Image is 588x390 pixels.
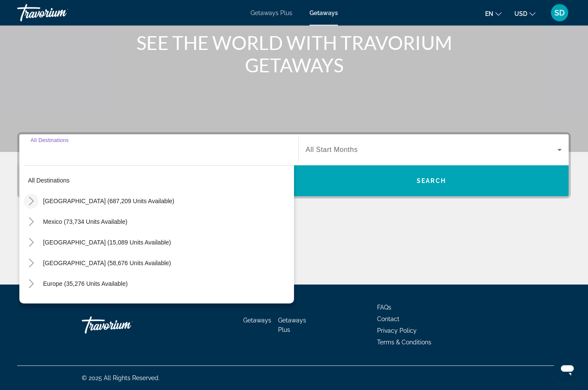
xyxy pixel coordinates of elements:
button: User Menu [548,4,571,22]
a: FAQs [377,304,391,311]
a: Travorium [17,2,103,24]
span: All Start Months [306,146,358,154]
button: All destinations [24,173,294,189]
span: © 2025 All Rights Reserved. [82,375,160,382]
button: Toggle Canada (15,089 units available) [24,235,39,251]
button: [GEOGRAPHIC_DATA] (15,089 units available) [39,235,294,251]
span: [GEOGRAPHIC_DATA] (687,209 units available) [43,198,174,205]
span: [GEOGRAPHIC_DATA] (58,676 units available) [43,260,171,267]
button: Europe (35,276 units available) [39,276,294,292]
button: Mexico (73,734 units available) [39,214,294,230]
span: USD [514,10,527,17]
button: Toggle Europe (35,276 units available) [24,277,39,292]
a: Getaways [309,9,338,16]
span: [GEOGRAPHIC_DATA] (15,089 units available) [43,239,171,246]
span: Search [417,178,446,185]
button: Toggle Caribbean & Atlantic Islands (58,676 units available) [24,256,39,271]
a: Getaways Plus [251,9,292,16]
span: All Destinations [31,138,69,143]
a: Getaways Plus [278,317,306,334]
span: Europe (35,276 units available) [43,281,128,288]
div: Search widget [19,135,569,197]
button: Australia (3,282 units available) [39,297,294,313]
span: All destinations [28,177,70,184]
a: Contact [377,316,399,323]
iframe: Button to launch messaging window [554,356,581,383]
a: Privacy Policy [377,328,417,334]
button: Toggle Australia (3,282 units available) [24,297,39,313]
button: Search [294,166,569,197]
button: Toggle United States (687,209 units available) [24,194,39,209]
span: Mexico (73,734 units available) [43,219,127,226]
button: [GEOGRAPHIC_DATA] (687,209 units available) [39,194,294,209]
button: Toggle Mexico (73,734 units available) [24,215,39,230]
h1: SEE THE WORLD WITH TRAVORIUM GETAWAYS [133,32,455,77]
span: en [485,10,493,17]
a: Travorium [82,313,168,338]
button: Change currency [514,7,535,20]
a: Terms & Conditions [377,339,431,346]
a: Getaways [243,317,271,324]
button: [GEOGRAPHIC_DATA] (58,676 units available) [39,256,294,271]
span: SD [554,9,565,17]
button: Change language [485,7,501,20]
